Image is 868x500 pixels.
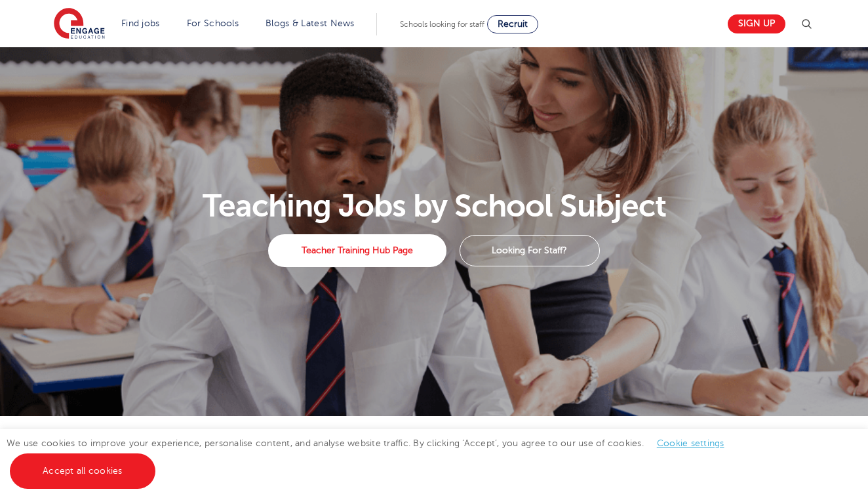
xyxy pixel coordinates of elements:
[460,235,600,266] a: Looking For Staff?
[187,18,239,28] a: For Schools
[10,453,155,489] a: Accept all cookies
[121,18,160,28] a: Find jobs
[400,20,484,29] span: Schools looking for staff
[487,15,538,33] a: Recruit
[7,438,738,476] span: We use cookies to improve your experience, personalise content, and analyse website traffic. By c...
[657,438,724,448] a: Cookie settings
[498,19,528,29] span: Recruit
[47,190,822,222] h1: Teaching Jobs by School Subject
[54,8,105,41] img: Engage Education
[728,14,785,33] a: Sign up
[266,18,355,28] a: Blogs & Latest News
[268,234,446,267] a: Teacher Training Hub Page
